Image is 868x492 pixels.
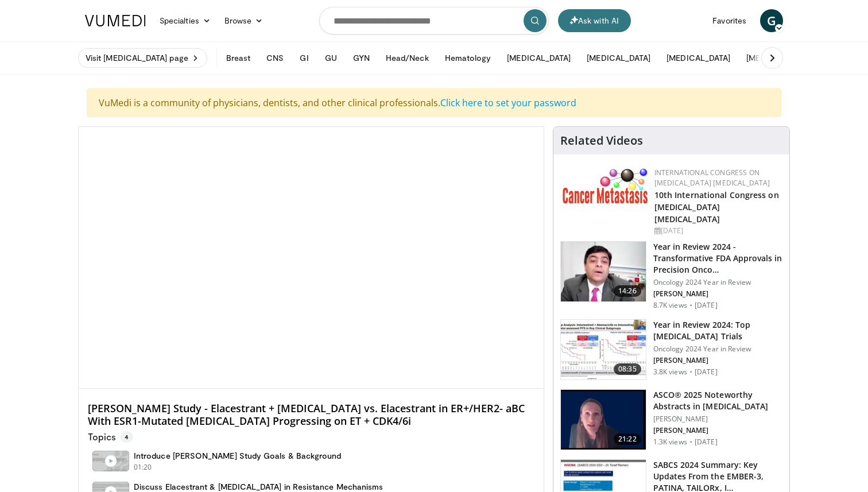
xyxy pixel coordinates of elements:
p: [DATE] [695,437,718,447]
p: 1.3K views [653,437,687,447]
p: 8.7K views [653,301,687,310]
a: International Congress on [MEDICAL_DATA] [MEDICAL_DATA] [654,168,770,188]
p: [DATE] [695,301,718,310]
p: [PERSON_NAME] [653,414,782,424]
a: G [760,9,783,32]
a: Visit [MEDICAL_DATA] page [78,48,207,68]
h3: Year in Review 2024 - Transformative FDA Approvals in Precision Onco… [653,241,782,276]
a: Specialties [153,9,218,32]
span: 21:22 [614,433,641,445]
button: Head/Neck [379,47,436,69]
img: 22cacae0-80e8-46c7-b946-25cff5e656fa.150x105_q85_crop-smart_upscale.jpg [561,242,646,301]
p: [PERSON_NAME] [653,289,782,299]
h4: [PERSON_NAME] Study - Elacestrant + [MEDICAL_DATA] vs. Elacestrant in ER+/HER2- aBC With ESR1-Mut... [88,402,534,427]
span: 08:35 [614,363,641,375]
div: · [689,301,692,310]
span: 4 [120,431,133,443]
a: Click here to set your password [440,96,576,109]
a: 14:26 Year in Review 2024 - Transformative FDA Approvals in Precision Onco… Oncology 2024 Year in... [560,241,782,310]
a: Browse [218,9,270,32]
button: CNS [259,47,290,69]
a: Favorites [706,9,753,32]
button: [MEDICAL_DATA] [500,47,578,69]
span: 14:26 [614,285,641,297]
h4: Discuss Elacestrant & [MEDICAL_DATA] in Resistance Mechanisms [134,482,383,492]
p: Oncology 2024 Year in Review [653,344,782,354]
button: Hematology [438,47,498,69]
button: GI [293,47,315,69]
input: Search topics, interventions [319,7,549,34]
h4: Introduce [PERSON_NAME] Study Goals & Background [134,451,341,461]
div: [DATE] [654,226,780,236]
a: 21:22 ASCO® 2025 Noteworthy Abstracts in [MEDICAL_DATA] [PERSON_NAME] [PERSON_NAME] 1.3K views · ... [560,389,782,450]
p: 01:20 [134,462,152,472]
a: 10th International Congress on [MEDICAL_DATA] [MEDICAL_DATA] [654,189,779,224]
a: 08:35 Year in Review 2024: Top [MEDICAL_DATA] Trials Oncology 2024 Year in Review [PERSON_NAME] 3... [560,319,782,380]
h3: ASCO® 2025 Noteworthy Abstracts in [MEDICAL_DATA] [653,389,782,412]
button: [MEDICAL_DATA] [739,47,817,69]
video-js: Video Player [79,127,544,389]
div: · [689,437,692,447]
button: Breast [219,47,257,69]
h3: Year in Review 2024: Top [MEDICAL_DATA] Trials [653,319,782,342]
p: Topics [88,431,133,443]
div: VuMedi is a community of physicians, dentists, and other clinical professionals. [87,88,781,117]
p: [DATE] [695,367,718,377]
p: [PERSON_NAME] [653,356,782,365]
h4: Related Videos [560,134,643,148]
p: [PERSON_NAME] [653,426,782,435]
img: 6ff8bc22-9509-4454-a4f8-ac79dd3b8976.png.150x105_q85_autocrop_double_scale_upscale_version-0.2.png [563,168,649,204]
button: GYN [346,47,377,69]
div: · [689,367,692,377]
button: GU [318,47,344,69]
button: [MEDICAL_DATA] [580,47,657,69]
img: VuMedi Logo [85,15,146,26]
img: 3d9d22fd-0cff-4266-94b4-85ed3e18f7c3.150x105_q85_crop-smart_upscale.jpg [561,390,646,450]
p: Oncology 2024 Year in Review [653,278,782,287]
p: 3.8K views [653,367,687,377]
button: Ask with AI [558,9,631,32]
button: [MEDICAL_DATA] [660,47,737,69]
img: 2afea796-6ee7-4bc1-b389-bb5393c08b2f.150x105_q85_crop-smart_upscale.jpg [561,320,646,379]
